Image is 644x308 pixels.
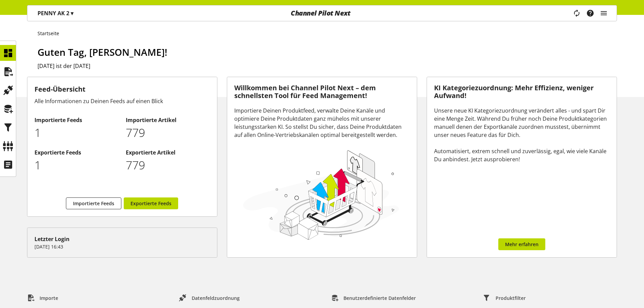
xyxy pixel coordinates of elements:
[126,125,145,140] span: 779
[38,9,69,17] span: AK 2
[126,157,210,174] p: 779
[73,200,114,207] span: Importierte Feeds
[34,157,119,174] p: 1
[34,116,119,124] h2: Importierte Feeds
[34,148,119,157] h2: Exportierte Feeds
[478,292,531,304] a: Produktfilter
[126,124,210,141] p: 779
[130,200,171,207] span: Exportierte Feeds
[498,238,545,250] a: Mehr erfahren
[241,147,401,242] img: 78e1b9dcff1e8392d83655fcfc870417.svg
[34,243,210,250] p: [DATE] 16:43
[22,292,64,304] a: Importe
[66,197,121,209] a: Importierte Feeds
[124,197,178,209] a: Exportierte Feeds
[27,5,617,21] nav: main navigation
[71,9,73,17] span: ▾
[343,294,416,302] span: Benutzerdefinierte Datenfelder
[34,97,210,105] div: Alle Informationen zu Deinen Feeds auf einen Blick
[40,294,58,302] span: Importe
[34,84,210,94] h3: Feed-Übersicht
[192,294,240,302] span: Datenfeldzuordnung
[496,294,526,302] span: Produktfilter
[126,116,210,124] h2: Importierte Artikel
[126,157,145,173] span: 779
[505,241,539,248] span: Mehr erfahren
[234,106,410,139] div: Importiere Deinen Produktfeed, verwalte Deine Kanäle und optimiere Deine Produktdaten ganz mühelo...
[38,9,41,17] span: P
[38,9,56,17] span: ENNY
[38,46,167,58] span: Guten Tag, [PERSON_NAME]!
[174,292,245,304] a: Datenfeldzuordnung
[34,235,210,243] div: Letzter Login
[326,292,421,304] a: Benutzerdefinierte Datenfelder
[126,148,210,157] h2: Exportierte Artikel
[234,84,410,99] h3: Willkommen bei Channel Pilot Next – dem schnellsten Tool für Feed Management!
[434,84,610,99] h3: KI Kategoriezuordnung: Mehr Effizienz, weniger Aufwand!
[434,106,610,163] div: Unsere neue KI Kategoriezuordnung verändert alles - und spart Dir eine Menge Zeit. Während Du frü...
[34,124,119,141] p: 1
[38,62,617,70] h2: [DATE] ist der [DATE]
